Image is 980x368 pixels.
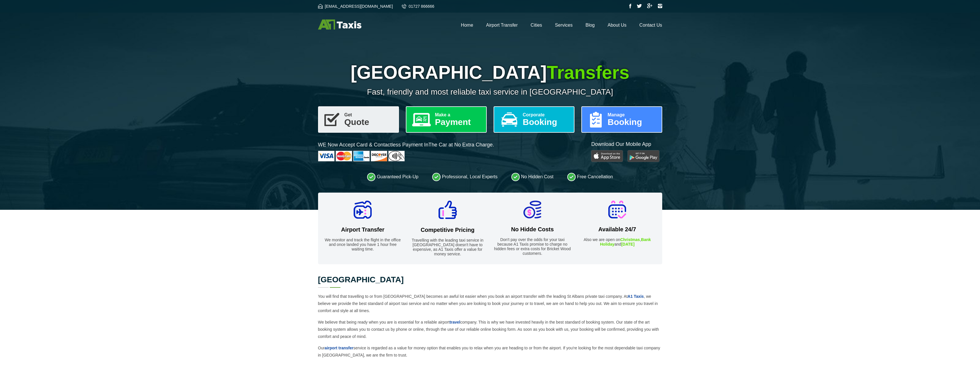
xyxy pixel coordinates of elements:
span: Get [344,113,394,117]
img: Play Store [591,150,623,162]
a: Home [461,23,473,28]
img: Instagram [658,4,662,8]
img: Twitter [637,4,642,8]
a: 01727 866666 [402,4,435,9]
img: Airport Transfer Icon [354,201,372,219]
h2: Available 24/7 [578,226,656,233]
a: Cities [531,23,542,28]
p: We believe that being ready when you are is essential for a reliable airport company. This is why... [318,319,662,340]
a: Contact Us [639,23,662,28]
li: Professional, Local Experts [432,173,498,181]
a: airport transfer [325,346,353,350]
p: Also we are open on , and [578,237,656,246]
img: Available 24/7 Icon [608,201,626,218]
img: Competitive Pricing Icon [439,201,457,219]
strong: Christmas [620,237,640,242]
h2: [GEOGRAPHIC_DATA] [318,276,662,284]
img: Facebook [629,4,632,8]
img: Cards [318,151,405,161]
p: We monitor and track the flight in the office and once landed you have 1 hour free waiting time. [324,238,402,251]
img: No Hidde Costs Icon [523,201,541,218]
img: Google Plus [647,3,652,8]
span: Corporate [523,113,569,117]
a: ManageBooking [581,106,662,133]
strong: [DATE] [621,242,634,246]
img: Google Play [628,150,659,162]
li: Guaranteed Pick-Up [367,173,418,181]
p: Don't pay over the odds for your taxi because A1 Taxis promise to charge no hidden fees or extra ... [493,237,572,256]
p: Fast, friendly and most reliable taxi service in [GEOGRAPHIC_DATA] [318,87,662,97]
p: Our service is regarded as a value for money option that enables you to relax when you are headin... [318,344,662,359]
a: CorporateBooking [494,106,574,133]
h2: Airport Transfer [324,226,402,233]
a: GetQuote [318,106,399,133]
a: Services [555,23,572,28]
a: A1 Taxis [628,294,644,299]
a: travel [449,320,460,324]
span: Manage [608,113,657,117]
a: About Us [608,23,627,28]
a: Airport Transfer [486,23,518,28]
h1: [GEOGRAPHIC_DATA] [318,62,662,83]
img: A1 Taxis St Albans LTD [318,19,361,30]
p: WE Now Accept Card & Contactless Payment In [318,141,494,148]
li: Free Cancellation [567,173,613,181]
p: Download Our Mobile App [591,141,662,148]
span: Transfers [547,62,629,83]
h2: No Hidde Costs [493,226,572,233]
span: Make a [435,113,482,117]
p: You will find that travelling to or from [GEOGRAPHIC_DATA] becomes an awful lot easier when you b... [318,293,662,314]
a: [EMAIL_ADDRESS][DOMAIN_NAME] [318,4,393,9]
h2: Competitive Pricing [408,227,487,233]
li: No Hidden Cost [511,173,554,181]
a: Blog [585,23,595,28]
a: Make aPayment [406,106,487,133]
p: Travelling with the leading taxi service in [GEOGRAPHIC_DATA] doesn't have to expensive, as A1 Ta... [408,238,487,256]
strong: Bank Holiday [600,237,651,246]
span: The Car at No Extra Charge. [428,142,494,148]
